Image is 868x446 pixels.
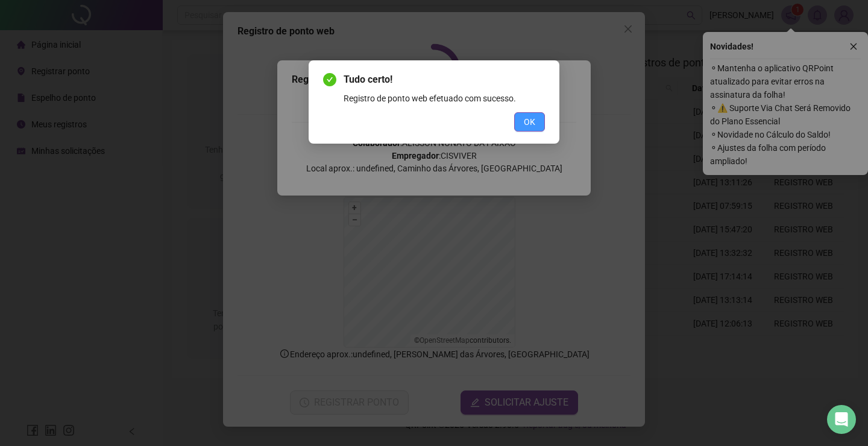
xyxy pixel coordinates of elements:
span: Tudo certo! [344,72,545,87]
div: Registro de ponto web efetuado com sucesso. [344,92,545,105]
span: OK [524,115,535,129]
button: OK [514,112,545,132]
span: check-circle [323,73,336,86]
div: Open Intercom Messenger [827,405,856,434]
